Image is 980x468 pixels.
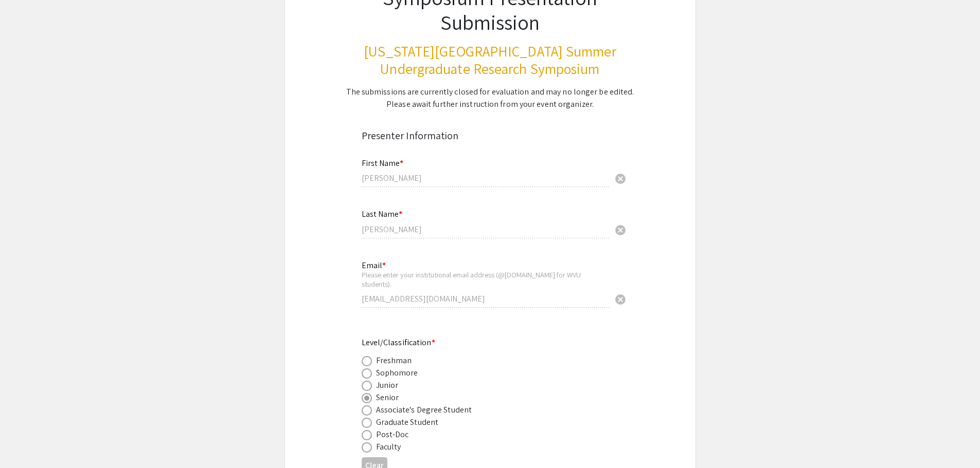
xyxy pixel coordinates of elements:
[362,209,402,219] mat-label: Last Name
[376,379,399,391] div: Junior
[610,289,631,309] button: Clear
[376,416,439,428] div: Graduate Student
[610,168,631,189] button: Clear
[362,270,610,288] div: Please enter your institutional email address (@[DOMAIN_NAME] for WVU students).
[362,224,610,235] input: Type Here
[335,86,646,110] div: The submissions are currently closed for evaluation and may no longer be edited. Please await fur...
[362,260,386,271] mat-label: Email
[8,422,44,460] iframe: Chat
[610,219,631,240] button: Clear
[614,224,627,236] span: cancel
[614,173,627,185] span: cancel
[376,404,472,416] div: Associate's Degree Student
[362,173,610,183] input: Type Here
[376,428,409,441] div: Post-Doc
[376,367,418,379] div: Sophomore
[362,337,435,348] mat-label: Level/Classification
[614,293,627,306] span: cancel
[362,128,619,143] div: Presenter Information
[362,293,610,304] input: Type Here
[376,391,399,404] div: Senior
[362,158,403,169] mat-label: First Name
[376,354,412,367] div: Freshman
[376,441,401,453] div: Faculty
[335,43,646,77] h3: [US_STATE][GEOGRAPHIC_DATA] Summer Undergraduate Research Symposium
